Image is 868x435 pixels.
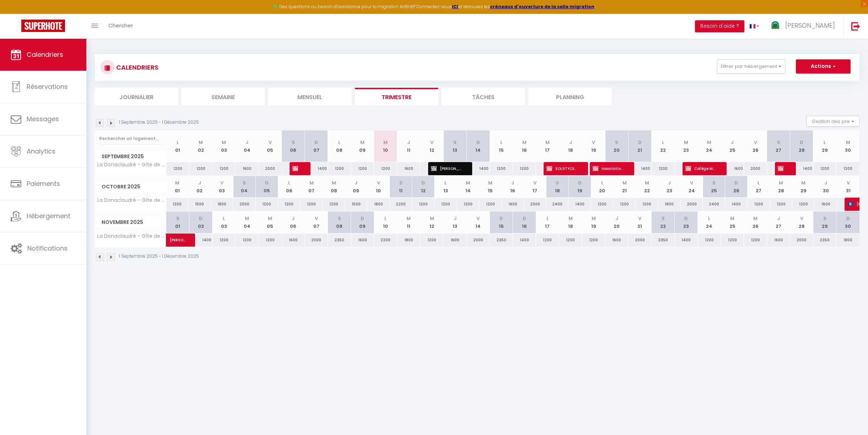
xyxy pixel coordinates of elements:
[690,179,693,186] abbr: V
[777,139,780,146] abbr: S
[390,176,412,198] th: 11
[166,211,189,233] th: 01
[613,198,636,211] div: 1200
[467,162,490,175] div: 1400
[851,22,860,31] img: logout
[684,139,688,146] abbr: M
[332,179,336,186] abbr: M
[801,179,805,186] abbr: M
[397,130,420,162] th: 11
[778,162,786,175] span: [PERSON_NAME]
[246,139,248,146] abbr: J
[384,215,387,222] abbr: L
[476,139,480,146] abbr: D
[103,14,138,39] a: Chercher
[836,130,859,162] th: 30
[790,162,813,175] div: 1400
[638,139,642,146] abbr: D
[792,176,815,198] th: 29
[488,179,492,186] abbr: M
[323,198,345,211] div: 1200
[345,176,367,198] th: 09
[744,211,767,233] th: 26
[712,179,716,186] abbr: S
[753,215,758,222] abbr: M
[355,179,357,186] abbr: J
[397,233,420,247] div: 1800
[628,162,651,175] div: 1400
[95,182,166,192] span: Octobre 2025
[513,211,536,233] th: 16
[796,59,851,74] button: Actions
[282,130,305,162] th: 06
[305,130,328,162] th: 07
[265,179,269,186] abbr: D
[658,198,680,211] div: 1800
[536,233,559,247] div: 1200
[166,176,189,198] th: 01
[785,21,835,30] span: [PERSON_NAME]
[708,215,710,222] abbr: L
[300,176,323,198] th: 07
[220,179,223,186] abbr: V
[546,198,568,211] div: 2400
[568,176,591,198] th: 19
[268,88,351,105] li: Mensuel
[406,215,411,222] abbr: M
[199,215,203,222] abbr: D
[212,130,236,162] th: 03
[524,198,546,211] div: 2000
[591,198,613,211] div: 1200
[170,230,186,243] span: [PERSON_NAME]
[278,176,300,198] th: 06
[546,215,549,222] abbr: L
[435,176,457,198] th: 13
[533,179,537,186] abbr: V
[837,176,859,198] th: 31
[524,176,546,198] th: 17
[367,198,390,211] div: 1800
[305,211,328,233] th: 07
[636,198,658,211] div: 1200
[407,139,410,146] abbr: J
[6,3,27,24] button: Ouvrir le widget de chat LiveChat
[166,233,189,247] a: [PERSON_NAME]
[259,233,282,247] div: 1200
[568,198,591,211] div: 1400
[662,139,664,146] abbr: L
[813,162,836,175] div: 1200
[568,215,573,222] abbr: M
[591,176,613,198] th: 20
[744,130,767,162] th: 26
[748,176,770,198] th: 27
[420,233,443,247] div: 1200
[435,198,457,211] div: 1200
[790,211,813,233] th: 28
[479,198,502,211] div: 1200
[813,211,836,233] th: 29
[703,198,725,211] div: 2400
[770,20,781,31] img: ...
[628,233,651,247] div: 2000
[744,162,767,175] div: 2000
[198,179,201,186] abbr: J
[95,151,166,162] span: Septembre 2025
[27,147,55,156] span: Analytics
[188,198,211,211] div: 1500
[645,179,649,186] abbr: M
[836,211,859,233] th: 30
[513,162,536,175] div: 1200
[556,179,559,186] abbr: S
[452,4,458,10] strong: ICI
[420,130,443,162] th: 12
[593,162,624,175] span: Association DauFA Mme Fardeau Angèle
[559,233,582,247] div: 1200
[114,59,158,75] h3: CALENDRIERS
[292,139,295,146] abbr: S
[846,215,850,222] abbr: D
[559,130,582,162] th: 18
[675,211,698,233] th: 23
[288,179,290,186] abbr: L
[703,176,725,198] th: 25
[721,130,744,162] th: 25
